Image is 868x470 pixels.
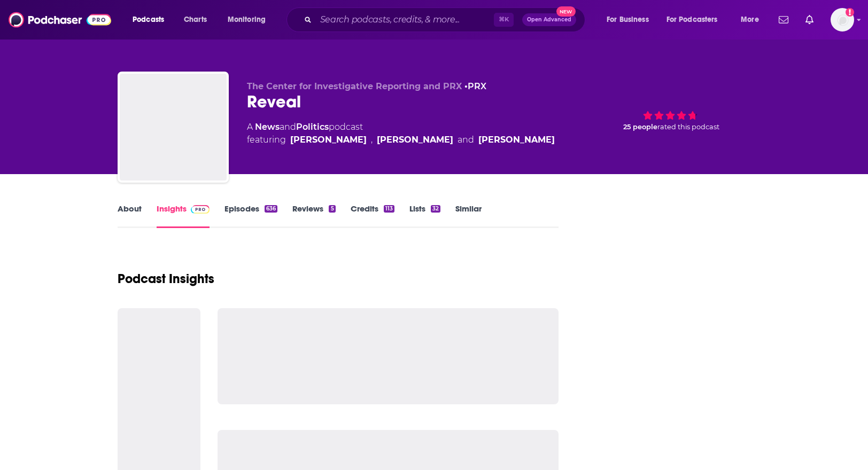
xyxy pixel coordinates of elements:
[733,11,772,28] button: open menu
[801,11,818,29] a: Show notifications dropdown
[464,81,486,91] span: •
[741,12,759,27] span: More
[292,203,335,228] a: Reviews5
[774,11,793,29] a: Show notifications dropdown
[409,203,440,228] a: Lists32
[255,122,280,132] a: News
[468,81,486,91] a: PRX
[831,8,854,32] img: User Profile
[522,13,576,26] button: Open AdvancedNew
[329,205,335,213] div: 5
[831,8,854,32] button: Show profile menu
[220,11,280,28] button: open menu
[191,205,210,214] img: Podchaser Pro
[623,123,657,131] span: 25 people
[590,81,750,147] div: 25 peoplerated this podcast
[290,134,367,146] a: [PERSON_NAME]
[846,8,854,17] svg: Add a profile image
[316,11,494,28] input: Search podcasts, credits, & more...
[184,12,207,27] span: Charts
[9,10,111,30] img: Podchaser - Follow, Share and Rate Podcasts
[228,12,266,27] span: Monitoring
[351,203,394,228] a: Credits113
[125,11,178,28] button: open menu
[280,122,296,132] span: and
[660,11,733,28] button: open menu
[431,205,440,213] div: 32
[371,134,373,146] span: ,
[599,11,662,28] button: open menu
[384,205,394,213] div: 113
[607,12,649,27] span: For Business
[455,203,482,228] a: Similar
[157,203,210,228] a: InsightsPodchaser Pro
[556,6,576,17] span: New
[657,123,719,131] span: rated this podcast
[247,134,555,146] span: featuring
[247,121,555,146] div: A podcast
[831,8,854,32] span: Logged in as kmcguirk
[458,134,474,146] span: and
[177,11,213,28] a: Charts
[478,134,555,146] a: [PERSON_NAME]
[133,12,164,27] span: Podcasts
[296,122,329,132] a: Politics
[494,13,514,27] span: ⌘ K
[118,203,142,228] a: About
[118,271,214,287] h1: Podcast Insights
[265,205,277,213] div: 636
[224,203,277,228] a: Episodes636
[247,81,462,91] span: The Center for Investigative Reporting and PRX
[527,17,571,22] span: Open Advanced
[297,7,595,32] div: Search podcasts, credits, & more...
[666,12,718,27] span: For Podcasters
[377,134,453,146] a: [PERSON_NAME]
